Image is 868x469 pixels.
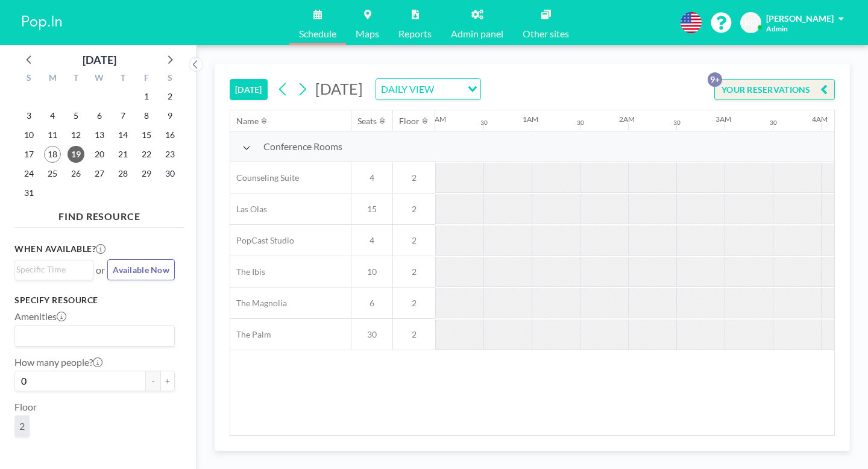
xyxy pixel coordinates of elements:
[393,172,435,183] span: 2
[393,204,435,215] span: 2
[44,165,61,182] span: Monday, August 25, 2025
[88,71,112,87] div: W
[111,71,134,87] div: T
[230,79,268,100] button: [DATE]
[96,264,105,276] span: or
[162,146,178,163] span: Saturday, August 23, 2025
[115,146,131,163] span: Thursday, August 21, 2025
[263,140,342,153] span: Conference Rooms
[480,119,488,127] div: 30
[68,127,84,143] span: Tuesday, August 12, 2025
[619,115,635,124] div: 2AM
[17,71,41,87] div: S
[134,71,158,87] div: F
[91,165,108,182] span: Wednesday, August 27, 2025
[113,265,169,275] span: Available Now
[230,298,287,309] span: The Magnolia
[351,204,392,215] span: 15
[744,17,757,28] span: KO
[14,401,37,413] label: Floor
[138,146,155,163] span: Friday, August 22, 2025
[15,326,174,346] div: Search for option
[393,235,435,246] span: 2
[91,107,108,124] span: Wednesday, August 6, 2025
[160,371,175,391] button: +
[138,88,155,105] span: Friday, August 1, 2025
[115,127,131,143] span: Thursday, August 14, 2025
[299,29,336,39] span: Schedule
[162,127,178,143] span: Saturday, August 16, 2025
[357,116,377,127] div: Seats
[14,295,175,306] h3: Specify resource
[68,146,84,163] span: Tuesday, August 19, 2025
[20,107,37,124] span: Sunday, August 3, 2025
[766,24,788,33] span: Admin
[230,172,299,183] span: Counseling Suite
[20,146,37,163] span: Sunday, August 17, 2025
[68,165,84,182] span: Tuesday, August 26, 2025
[16,328,168,344] input: Search for option
[91,146,108,163] span: Wednesday, August 20, 2025
[766,13,834,24] span: [PERSON_NAME]
[83,51,116,68] div: [DATE]
[158,71,181,87] div: S
[19,11,65,35] img: organization-logo
[44,146,61,163] span: Monday, August 18, 2025
[426,115,446,124] div: 12AM
[68,107,84,124] span: Tuesday, August 5, 2025
[399,116,420,127] div: Floor
[438,81,461,97] input: Search for option
[230,329,271,340] span: The Palm
[356,29,379,39] span: Maps
[20,165,37,182] span: Sunday, August 24, 2025
[91,127,108,143] span: Wednesday, August 13, 2025
[115,165,131,182] span: Thursday, August 28, 2025
[19,420,25,432] span: 2
[315,80,363,98] span: [DATE]
[715,115,731,124] div: 3AM
[393,298,435,309] span: 2
[15,260,93,279] div: Search for option
[41,71,64,87] div: M
[16,263,86,276] input: Search for option
[770,119,777,127] div: 30
[115,107,131,124] span: Thursday, August 7, 2025
[138,165,155,182] span: Friday, August 29, 2025
[351,329,392,340] span: 30
[20,127,37,143] span: Sunday, August 10, 2025
[376,79,480,99] div: Search for option
[451,29,503,39] span: Admin panel
[14,310,66,323] label: Amenities
[351,235,392,246] span: 4
[393,329,435,340] span: 2
[138,107,155,124] span: Friday, August 8, 2025
[812,115,828,124] div: 4AM
[162,165,178,182] span: Saturday, August 30, 2025
[64,71,88,87] div: T
[230,235,294,246] span: PopCast Studio
[107,259,175,280] button: Available Now
[577,119,584,127] div: 30
[393,266,435,277] span: 2
[523,115,538,124] div: 1AM
[398,29,432,39] span: Reports
[351,266,392,277] span: 10
[351,172,392,183] span: 4
[379,81,436,97] span: DAILY VIEW
[230,266,265,277] span: The Ibis
[14,206,184,222] h4: FIND RESOURCE
[236,116,259,127] div: Name
[162,88,178,105] span: Saturday, August 2, 2025
[20,184,37,201] span: Sunday, August 31, 2025
[714,79,835,100] button: YOUR RESERVATIONS9+
[351,298,392,309] span: 6
[138,127,155,143] span: Friday, August 15, 2025
[44,107,61,124] span: Monday, August 4, 2025
[230,204,267,215] span: Las Olas
[146,371,160,391] button: -
[162,107,178,124] span: Saturday, August 9, 2025
[708,72,722,87] p: 9+
[673,119,681,127] div: 30
[44,127,61,143] span: Monday, August 11, 2025
[14,356,102,368] label: How many people?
